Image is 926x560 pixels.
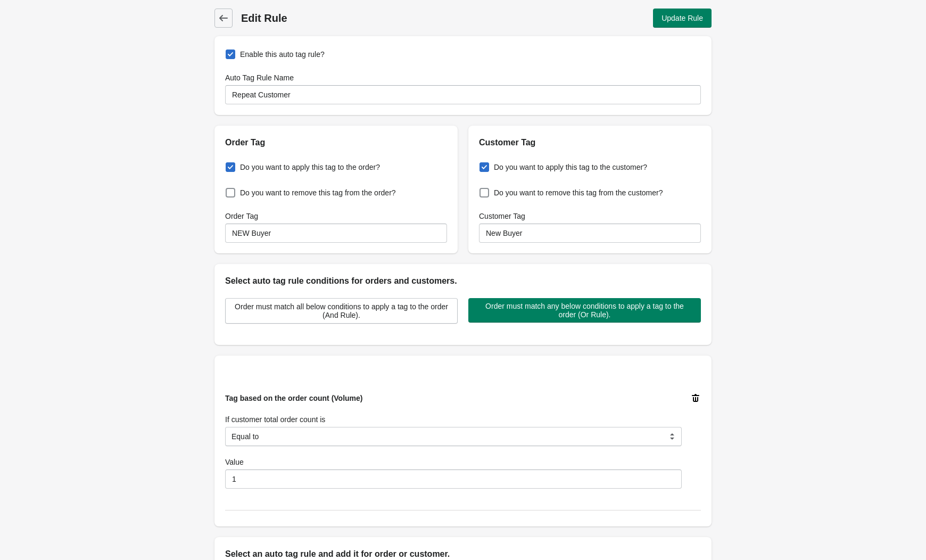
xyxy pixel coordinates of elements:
[241,11,461,26] h1: Edit Rule
[494,187,663,198] span: Do you want to remove this tag from the customer?
[662,14,703,22] span: Update Rule
[234,302,449,319] span: Order must match all below conditions to apply a tag to the order (And Rule).
[225,394,363,402] span: Tag based on the order count (Volume)
[225,211,258,221] label: Order Tag
[468,298,701,323] button: Order must match any below conditions to apply a tag to the order (Or Rule).
[240,162,380,172] span: Do you want to apply this tag to the order?
[225,470,682,489] input: No. of Orders
[479,136,701,149] h2: Customer Tag
[225,136,447,149] h2: Order Tag
[494,162,647,172] span: Do you want to apply this tag to the customer?
[240,187,396,198] span: Do you want to remove this tag from the order?
[479,211,525,221] label: Customer Tag
[225,275,701,287] h2: Select auto tag rule conditions for orders and customers.
[225,414,325,425] label: If customer total order count is
[225,298,458,324] button: Order must match all below conditions to apply a tag to the order (And Rule).
[225,72,294,83] label: Auto Tag Rule Name
[653,9,712,28] button: Update Rule
[240,49,325,60] span: Enable this auto tag rule?
[477,302,692,319] span: Order must match any below conditions to apply a tag to the order (Or Rule).
[225,457,244,467] label: Value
